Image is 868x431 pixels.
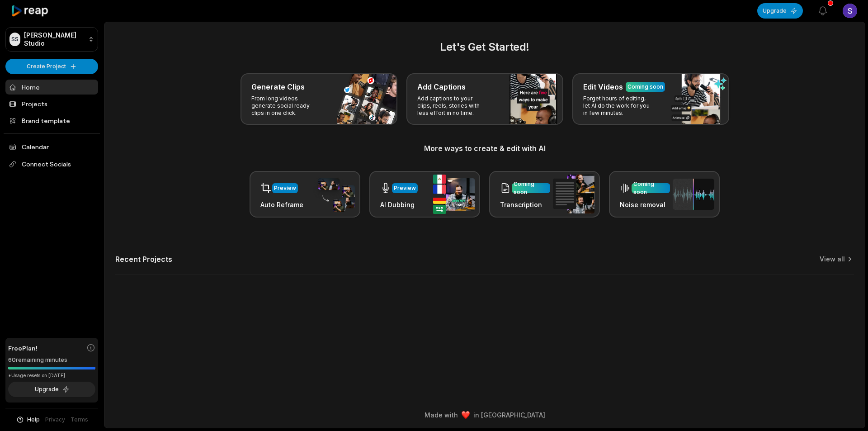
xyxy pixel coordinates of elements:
div: Coming soon [633,180,668,196]
span: Help [27,416,40,424]
h3: More ways to create & edit with AI [115,143,854,154]
span: Free Plan! [8,343,38,353]
div: Preview [274,184,296,192]
button: Upgrade [757,3,803,19]
img: noise_removal.png [673,179,714,210]
h3: Edit Videos [583,81,623,92]
div: Made with in [GEOGRAPHIC_DATA] [113,410,857,420]
p: From long videos generate social ready clips in one click. [251,95,321,117]
a: Home [5,80,98,95]
p: Add captions to your clips, reels, stories with less effort in no time. [417,95,487,117]
h3: Generate Clips [251,81,305,92]
div: SS [9,33,20,46]
div: Coming soon [627,83,663,91]
a: Projects [5,96,98,111]
h3: Auto Reframe [260,200,303,209]
h3: Transcription [500,200,550,209]
img: ai_dubbing.png [433,175,475,214]
img: heart emoji [462,411,470,419]
a: Brand template [5,113,98,128]
a: Calendar [5,139,98,154]
button: Upgrade [8,382,95,397]
div: *Usage resets on [DATE] [8,372,95,379]
h3: AI Dubbing [380,200,418,209]
h2: Let's Get Started! [115,39,854,55]
a: View all [820,255,845,264]
div: Coming soon [514,180,548,196]
a: Terms [71,416,88,424]
img: transcription.png [553,175,594,213]
h3: Add Captions [417,81,466,92]
p: [PERSON_NAME] Studio [24,31,85,47]
button: Create Project [5,59,98,74]
h2: Recent Projects [115,255,172,264]
img: auto_reframe.png [313,177,355,212]
div: 60 remaining minutes [8,355,95,365]
button: Help [16,416,40,424]
p: Forget hours of editing, let AI do the work for you in few minutes. [583,95,653,117]
h3: Noise removal [620,200,670,209]
div: Preview [394,184,416,192]
span: Connect Socials [5,156,98,172]
a: Privacy [45,416,65,424]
